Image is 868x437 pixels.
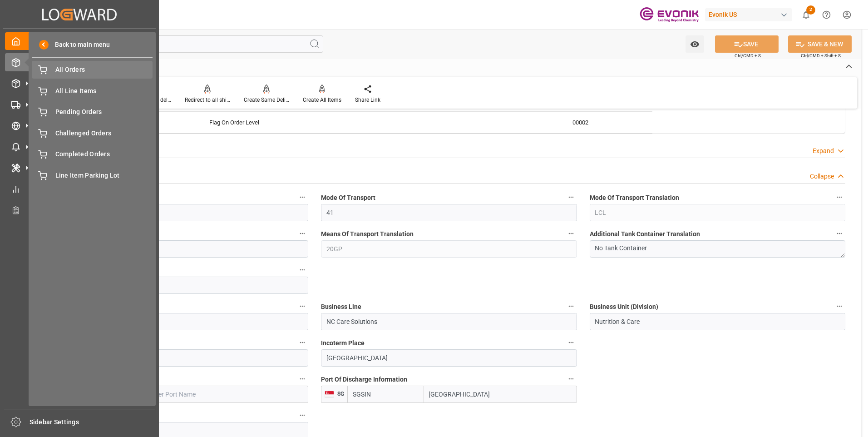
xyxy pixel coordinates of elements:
[833,228,845,239] button: Additional Tank Container Translation
[32,166,153,184] a: Line Item Parking Lot
[321,229,414,239] span: Means Of Transport Translation
[55,107,153,117] span: Pending Orders
[565,191,577,203] button: Mode Of Transport
[42,35,323,53] input: Search Fields
[347,386,424,403] input: Enter Locode
[5,32,154,50] a: My Cockpit
[590,240,845,258] textarea: No Tank Container
[686,35,704,53] button: open menu
[55,149,153,159] span: Completed Orders
[565,228,577,239] button: Means Of Transport Translation
[32,61,153,79] a: All Orders
[296,409,308,421] button: U.S. State Of Origin
[813,146,834,156] div: Expand
[30,417,155,427] span: Sidebar Settings
[565,300,577,312] button: Business Line
[325,391,334,398] img: country
[55,86,153,96] span: All Line Items
[565,373,577,385] button: Port Of Discharge Information
[321,193,375,203] span: Mode Of Transport
[144,386,309,403] input: Enter Port Name
[185,96,230,104] div: Redirect to all shipments
[5,180,154,198] a: My Reports
[833,300,845,312] button: Business Unit (Division)
[788,35,852,53] button: SAVE & NEW
[806,5,815,15] span: 2
[355,96,380,104] div: Share Link
[321,302,361,312] span: Business Line
[296,337,308,348] button: Incoterm
[562,112,652,133] div: 00002
[590,229,700,239] span: Additional Tank Container Translation
[705,8,792,21] div: Evonik US
[32,124,153,142] a: Challenged Orders
[833,191,845,203] button: Mode Of Transport Translation
[55,171,153,180] span: Line Item Parking Lot
[334,391,344,397] span: SG
[32,82,153,99] a: All Line Items
[705,6,796,23] button: Evonik US
[5,201,154,219] a: Transport Planner
[49,40,110,50] span: Back to main menu
[108,112,652,134] div: Press SPACE to select this row.
[32,145,153,163] a: Completed Orders
[321,375,407,384] span: Port Of Discharge Information
[296,373,308,385] button: Port Of Loading Information
[735,52,761,59] span: Ctrl/CMD + S
[816,5,837,25] button: Help Center
[296,264,308,276] button: Customer Purchase Order Number
[32,103,153,121] a: Pending Orders
[303,96,341,104] div: Create All Items
[810,172,834,181] div: Collapse
[296,191,308,203] button: Movement Type
[296,228,308,239] button: Means Of Transport
[565,337,577,348] button: Incoterm Place
[590,302,658,312] span: Business Unit (Division)
[321,338,365,348] span: Incoterm Place
[715,35,779,53] button: SAVE
[801,52,841,59] span: Ctrl/CMD + Shift + S
[640,7,699,23] img: Evonik-brand-mark-Deep-Purple-RGB.jpeg_1700498283.jpeg
[244,96,289,104] div: Create Same Delivery Date
[55,129,153,138] span: Challenged Orders
[198,112,289,133] div: Flag On Order Level
[796,5,816,25] button: show 2 new notifications
[55,65,153,74] span: All Orders
[296,300,308,312] button: Business Line Division Code
[424,386,577,403] input: Enter Port Name
[590,193,679,203] span: Mode Of Transport Translation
